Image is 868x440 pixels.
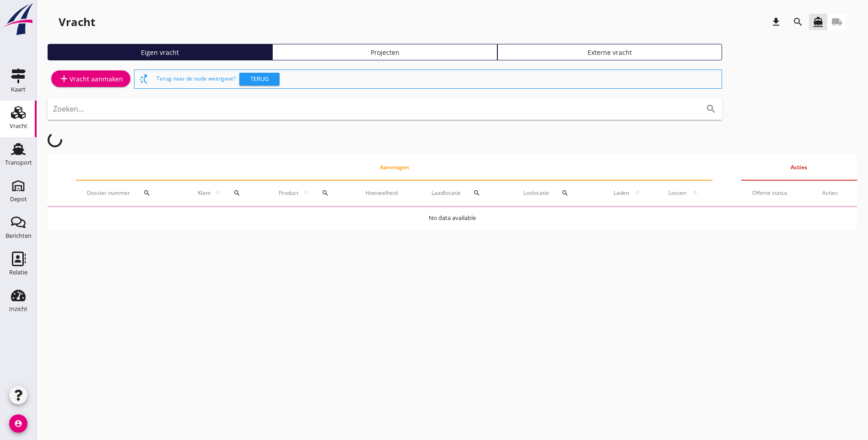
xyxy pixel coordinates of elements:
i: arrow_upward [212,189,223,197]
div: Transport [5,160,32,166]
i: directions_boat [813,16,824,27]
span: Klant [196,189,212,197]
div: Laadlocatie [431,182,501,204]
i: search [473,189,480,197]
span: Laden [611,189,631,197]
i: local_shipping [831,16,842,27]
i: add [59,73,70,84]
div: Terug naar de oude weergave? [156,70,718,88]
i: account_circle [9,414,27,433]
div: Terug [243,75,276,84]
input: Zoeken... [53,102,691,116]
i: search [561,189,569,197]
div: Loslocatie [523,182,589,204]
img: logo-small.a267ee39.svg [2,2,35,36]
div: Hoeveelheid [366,189,410,197]
button: Terug [239,73,280,86]
i: search [233,189,241,197]
div: Offerte status [752,189,800,197]
div: Vracht [59,15,95,29]
div: Vracht [10,123,27,129]
div: Externe vracht [501,48,718,57]
span: Product [276,189,300,197]
i: search [143,189,151,197]
a: Vracht aanmaken [51,70,130,87]
div: Eigen vracht [52,48,268,57]
i: arrow_upward [300,189,312,197]
i: arrow_upward [689,189,702,197]
th: Acties [741,155,857,180]
a: Externe vracht [497,44,722,60]
div: Projecten [276,48,493,57]
div: Relatie [9,269,27,275]
div: Berichten [5,233,32,239]
div: Acties [822,189,846,197]
th: Aanvragen [76,155,712,180]
span: Lossen [666,189,689,197]
a: Projecten [272,44,497,60]
div: Depot [10,196,27,202]
i: download [771,16,782,27]
i: search [706,103,717,114]
a: Eigen vracht [48,44,272,60]
div: Dossier nummer [87,182,173,204]
i: search [793,16,803,27]
i: switch_access_shortcut [138,74,149,85]
td: No data available [48,207,857,229]
div: Inzicht [9,306,27,312]
i: search [322,189,329,197]
i: arrow_upward [631,189,644,197]
div: Vracht aanmaken [59,73,123,84]
div: Kaart [11,86,26,92]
